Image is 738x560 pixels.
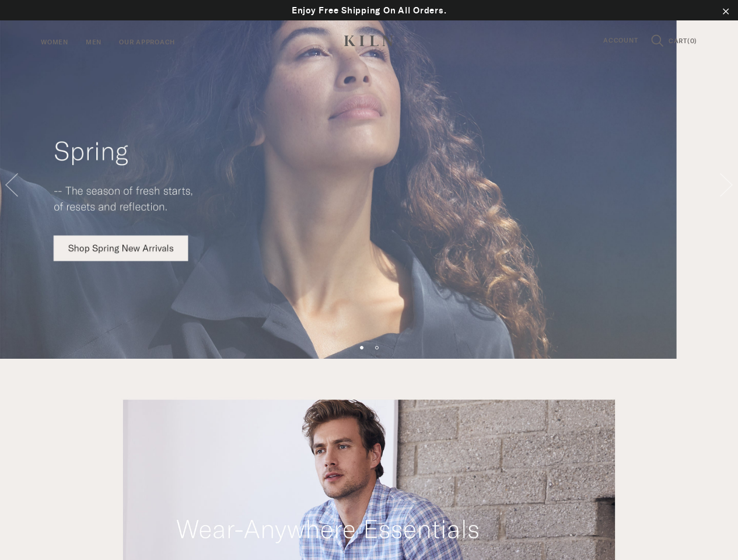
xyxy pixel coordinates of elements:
[669,37,690,45] span: CART(
[119,37,175,48] a: Our Approach
[690,37,695,45] span: 0
[669,38,697,45] a: CART(0)
[86,37,102,48] a: Men
[694,37,697,45] span: )
[594,36,646,47] a: Account
[41,37,68,48] a: Women
[12,3,726,17] p: Enjoy Free Shipping On All Orders.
